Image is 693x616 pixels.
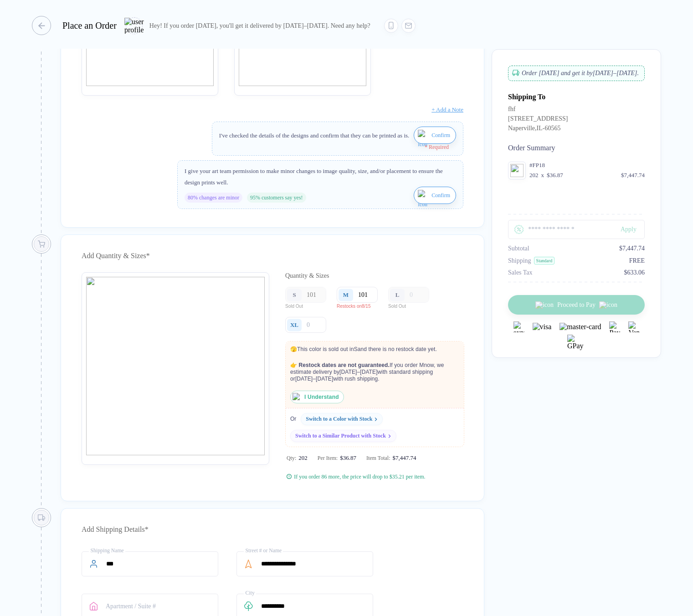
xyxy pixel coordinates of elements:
[295,433,386,439] div: Switch to a Similar Product with Stock
[293,291,296,299] div: S
[185,165,456,188] div: I give your art team permission to make minor changes to image quality, size, and/or placement to...
[286,357,459,387] p: If you order M now, we estimate delivery by [DATE]–[DATE] with standard shipping or [DATE]–[DATE]...
[338,454,356,462] div: $36.87
[431,106,463,113] span: + Add a Note
[290,362,297,368] span: 👉
[547,172,563,179] div: $36.87
[294,473,425,480] div: If you order 86 more, the price will drop to $35.21 per item.
[431,188,450,203] span: Confirm
[540,172,545,179] div: x
[299,362,390,368] strong: Restock dates are not guaranteed.
[431,128,450,143] span: Confirm
[534,257,555,265] div: Standard
[624,269,645,276] div: $633.06
[219,144,449,151] div: * Required
[508,115,568,125] div: [STREET_ADDRESS]
[304,394,339,400] strong: I Understand
[628,321,639,332] img: Venmo
[62,20,117,31] div: Place an Order
[343,291,349,299] div: M
[290,321,298,329] div: XL
[414,187,456,204] button: iconConfirm
[247,193,306,203] div: 95% customers say yes!
[318,454,356,462] div: Per Item:
[290,430,396,442] a: Switch to a Similar Product with Stock
[86,277,265,455] img: image_error.svg
[124,18,144,34] img: user profile
[366,454,416,462] div: Item Total:
[185,193,242,203] div: 80% changes are minor
[510,164,524,177] img: image_error.svg
[296,454,308,462] span: 202
[508,125,568,134] div: Naperville , IL - 60565
[287,454,308,462] div: Qty:
[529,172,539,179] div: 202
[306,416,372,423] div: Switch to a Color with Stock
[290,391,344,403] button: I Understand
[567,335,585,353] img: GPay
[390,454,416,462] div: $7,447.74
[508,144,645,152] div: Order Summary
[286,341,464,357] p: This color is sold out in S and there is no restock date yet.
[290,346,297,352] span: 🫣
[82,249,463,263] div: Add Quantity & Sizes
[219,130,409,141] div: I've checked the details of the designs and confirm that they can be printed as is.
[290,416,296,423] span: Or
[418,130,429,152] img: icon
[388,304,436,309] p: Sold Out
[607,220,645,239] button: Apply
[431,102,463,117] button: + Add a Note
[82,522,463,537] div: Add Shipping Details
[513,321,524,332] img: express
[508,106,568,115] div: fhf
[149,22,370,30] div: Hey! If you order [DATE], you'll get it delivered by [DATE]–[DATE]. Need any help?
[508,269,533,276] div: Sales Tax
[621,172,645,179] div: $7,447.74
[337,304,385,309] p: Restocks on 8/15
[293,393,301,401] img: status
[395,291,400,299] div: L
[619,245,645,252] div: $7,447.74
[418,190,429,212] img: icon
[621,226,645,233] div: Apply
[508,257,531,265] div: Shipping
[285,272,463,280] div: Quantity & Sizes
[508,93,545,101] div: Shipping To
[508,245,529,252] div: Subtotal
[508,66,645,81] div: Order [DATE] and get it by [DATE]–[DATE] .
[629,257,645,265] div: FREE
[285,304,333,309] p: Sold Out
[609,321,620,332] img: Paypal
[560,323,601,331] img: master-card
[533,323,552,331] img: visa
[529,162,645,169] div: #FP18
[414,127,456,144] button: iconConfirm
[301,413,383,425] a: Switch to a Color with Stock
